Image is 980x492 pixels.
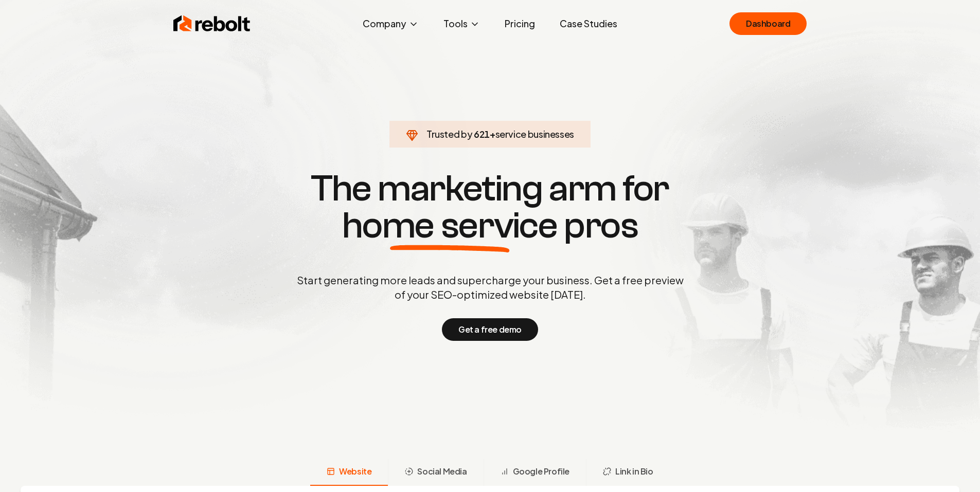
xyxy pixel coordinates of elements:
button: Get a free demo [442,318,538,341]
a: Case Studies [551,13,626,34]
span: home service [342,207,558,244]
span: Social Media [417,465,467,478]
button: Company [354,13,427,34]
span: Website [339,465,371,478]
button: Link in Bio [586,459,670,486]
span: + [490,128,495,140]
button: Website [310,459,388,486]
button: Google Profile [484,459,586,486]
a: Dashboard [729,12,807,35]
span: Google Profile [513,465,569,478]
a: Pricing [496,13,543,34]
span: Link in Bio [615,465,653,478]
button: Social Media [388,459,483,486]
h1: The marketing arm for pros [243,170,737,244]
span: 621 [474,127,490,141]
img: Rebolt Logo [173,13,251,34]
span: Trusted by [426,128,472,140]
button: Tools [435,13,488,34]
span: service businesses [495,128,575,140]
p: Start generating more leads and supercharge your business. Get a free preview of your SEO-optimiz... [295,273,686,302]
